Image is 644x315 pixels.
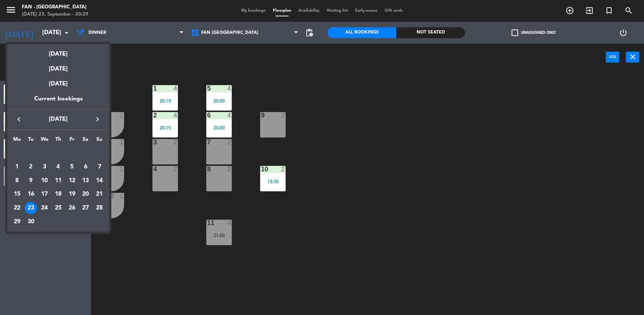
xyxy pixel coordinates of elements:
td: September 27, 2025 [79,201,93,215]
div: 23 [25,202,37,214]
td: September 3, 2025 [37,160,51,174]
div: 10 [38,175,51,187]
div: [DATE] [7,44,109,59]
div: 26 [66,202,78,214]
div: 24 [38,202,51,214]
td: September 7, 2025 [92,160,106,174]
td: SEP [10,146,106,160]
div: 11 [52,175,64,187]
div: 5 [66,161,78,173]
td: September 15, 2025 [10,187,24,201]
td: September 13, 2025 [79,174,93,188]
div: 15 [11,188,23,200]
div: 17 [38,188,51,200]
div: 27 [79,202,92,214]
td: September 14, 2025 [92,174,106,188]
th: Friday [65,135,79,147]
td: September 11, 2025 [51,174,65,188]
td: September 4, 2025 [51,160,65,174]
div: 21 [93,188,106,200]
div: 16 [25,188,37,200]
div: 22 [11,202,23,214]
i: keyboard_arrow_right [93,115,102,124]
th: Tuesday [24,135,38,147]
div: 4 [52,161,64,173]
td: September 20, 2025 [79,187,93,201]
td: September 2, 2025 [24,160,38,174]
td: September 12, 2025 [65,174,79,188]
div: 3 [38,161,51,173]
td: September 17, 2025 [37,187,51,201]
td: September 6, 2025 [79,160,93,174]
div: 19 [66,188,78,200]
td: September 19, 2025 [65,187,79,201]
div: Current bookings [7,94,109,109]
div: 9 [25,175,37,187]
div: 29 [11,216,23,228]
td: September 18, 2025 [51,187,65,201]
th: Monday [10,135,24,147]
div: 14 [93,175,106,187]
th: Saturday [79,135,93,147]
div: 18 [52,188,64,200]
td: September 16, 2025 [24,187,38,201]
td: September 30, 2025 [24,215,38,229]
td: September 10, 2025 [37,174,51,188]
td: September 26, 2025 [65,201,79,215]
th: Wednesday [37,135,51,147]
i: keyboard_arrow_left [15,115,23,124]
div: 13 [79,175,92,187]
td: September 22, 2025 [10,201,24,215]
div: 7 [93,161,106,173]
div: 6 [79,161,92,173]
th: Sunday [92,135,106,147]
div: 8 [11,175,23,187]
button: keyboard_arrow_left [12,115,25,124]
button: keyboard_arrow_right [91,115,104,124]
span: [DATE] [25,115,91,124]
td: September 1, 2025 [10,160,24,174]
div: 30 [25,216,37,228]
th: Thursday [51,135,65,147]
div: [DATE] [7,59,109,74]
td: September 9, 2025 [24,174,38,188]
td: September 24, 2025 [37,201,51,215]
div: 20 [79,188,92,200]
td: September 8, 2025 [10,174,24,188]
td: September 21, 2025 [92,187,106,201]
div: 12 [66,175,78,187]
div: 25 [52,202,64,214]
td: September 23, 2025 [24,201,38,215]
td: September 5, 2025 [65,160,79,174]
div: [DATE] [7,74,109,94]
td: September 29, 2025 [10,215,24,229]
td: September 25, 2025 [51,201,65,215]
div: 28 [93,202,106,214]
td: September 28, 2025 [92,201,106,215]
div: 2 [25,161,37,173]
div: 1 [11,161,23,173]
